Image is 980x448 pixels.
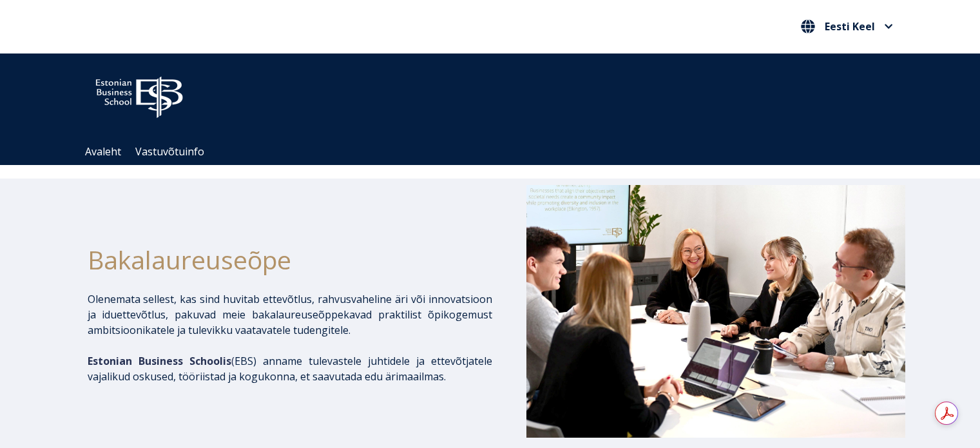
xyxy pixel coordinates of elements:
span: Estonian Business Schoolis [88,354,231,368]
h1: Bakalaureuseõpe [88,240,492,278]
a: Vastuvõtuinfo [135,144,204,159]
img: Bakalaureusetudengid [526,185,905,438]
img: ebs_logo2016_white [84,66,194,122]
span: Eesti Keel [825,21,875,32]
p: Olenemata sellest, kas sind huvitab ettevõtlus, rahvusvaheline äri või innovatsioon ja iduettevõt... [88,291,492,338]
span: ( [88,354,235,368]
p: EBS) anname tulevastele juhtidele ja ettevõtjatele vajalikud oskused, tööriistad ja kogukonna, et... [88,353,492,384]
nav: Vali oma keel [798,16,896,37]
button: Eesti Keel [798,16,896,37]
a: Avaleht [85,144,121,159]
div: Navigation Menu [78,139,916,165]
